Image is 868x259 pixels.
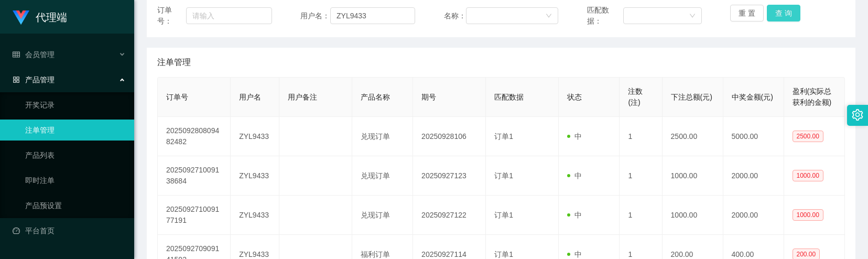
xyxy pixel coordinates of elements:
button: 查 询 [767,5,800,21]
span: 中 [567,211,582,219]
span: 匹配数据 [494,93,524,101]
td: 1000.00 [663,156,723,196]
td: 5000.00 [723,117,784,156]
span: 匹配数据： [587,5,623,27]
td: 1 [620,156,662,196]
span: 用户名： [300,10,330,21]
td: 2000.00 [723,156,784,196]
a: 注单管理 [25,120,126,141]
td: 202509271009138684 [158,156,231,196]
span: 中奖金额(元) [732,93,773,101]
span: 1000.00 [793,170,823,181]
td: 202509271009177191 [158,196,231,235]
span: 中 [567,250,582,258]
i: 图标: setting [852,109,863,121]
td: ZYL9433 [231,117,279,156]
td: 1000.00 [663,196,723,235]
a: 产品列表 [25,145,126,166]
td: ZYL9433 [231,196,279,235]
td: 兑现订单 [352,117,413,156]
span: 用户名 [239,93,261,101]
span: 盈利(实际总获利的金额) [793,87,832,106]
span: 期号 [421,93,436,101]
span: 下注总额(元) [671,93,712,101]
span: 订单1 [494,250,513,258]
a: 即时注单 [25,170,126,191]
td: ZYL9433 [231,156,279,196]
td: 1 [620,117,662,156]
td: 2000.00 [723,196,784,235]
span: 订单1 [494,171,513,180]
i: 图标: table [13,51,20,58]
span: 注数(注) [628,87,643,106]
span: 会员管理 [13,50,55,59]
span: 用户备注 [288,93,317,101]
span: 订单号 [166,93,188,101]
span: 订单1 [494,132,513,141]
span: 中 [567,171,582,180]
button: 重 置 [730,5,764,21]
td: 2500.00 [663,117,723,156]
td: 20250927122 [413,196,486,235]
span: 名称： [444,10,466,21]
span: 产品管理 [13,75,55,84]
span: 状态 [567,93,582,101]
a: 代理端 [13,13,67,21]
td: 1 [620,196,662,235]
i: 图标: down [546,13,552,20]
a: 产品预设置 [25,195,126,216]
span: 2500.00 [793,131,823,142]
span: 1000.00 [793,209,823,221]
i: 图标: appstore-o [13,76,20,83]
h1: 代理端 [36,1,67,34]
a: 图标: dashboard平台首页 [13,220,126,241]
td: 20250927123 [413,156,486,196]
td: 20250928106 [413,117,486,156]
td: 兑现订单 [352,156,413,196]
a: 开奖记录 [25,94,126,115]
span: 产品名称 [361,93,390,101]
span: 订单号： [157,5,186,27]
span: 注单管理 [157,56,191,69]
input: 请输入 [186,7,272,24]
img: logo.9652507e.png [13,10,29,25]
td: 202509280809482482 [158,117,231,156]
i: 图标: down [689,13,696,20]
td: 兑现订单 [352,196,413,235]
input: 请输入 [330,7,415,24]
span: 中 [567,132,582,141]
span: 订单1 [494,211,513,219]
